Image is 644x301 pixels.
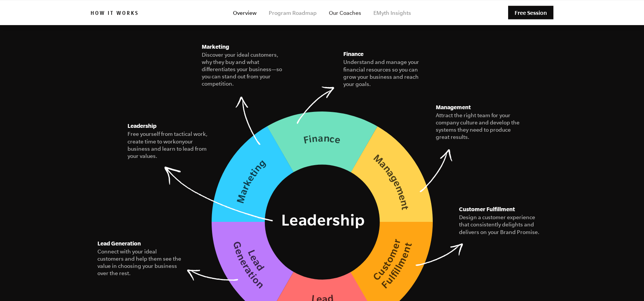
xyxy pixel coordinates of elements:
[269,10,317,16] a: Program Roadmap
[233,10,257,16] a: Overview
[128,131,213,160] figcaption: Free yourself from tactical work, create time to work your business and learn to lead from your v...
[606,264,644,301] iframe: Chat Widget
[176,139,182,145] i: on
[436,112,521,141] figcaption: Attract the right team for your company culture and develop the systems they need to produce grea...
[508,6,553,19] a: Free Session
[343,49,429,59] h5: Finance
[436,103,521,112] h5: Management
[97,239,183,248] h5: Lead Generation
[459,214,544,236] figcaption: Design a customer experience that consistently delights and delivers on your Brand Promise.
[343,59,429,88] figcaption: Understand and manage your financial resources so you can grow your business and reach your goals.
[373,10,411,16] a: EMyth Insights
[459,205,544,214] h5: Customer Fulfillment
[128,121,213,131] h5: Leadership
[202,51,287,88] figcaption: Discover your ideal customers, why they buy and what differentiates your business—so you can stan...
[97,248,183,277] figcaption: Connect with your ideal customers and help them see the value in choosing your business over the ...
[91,10,139,18] h6: How it works
[329,10,361,16] a: Our Coaches
[202,42,287,51] h5: Marketing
